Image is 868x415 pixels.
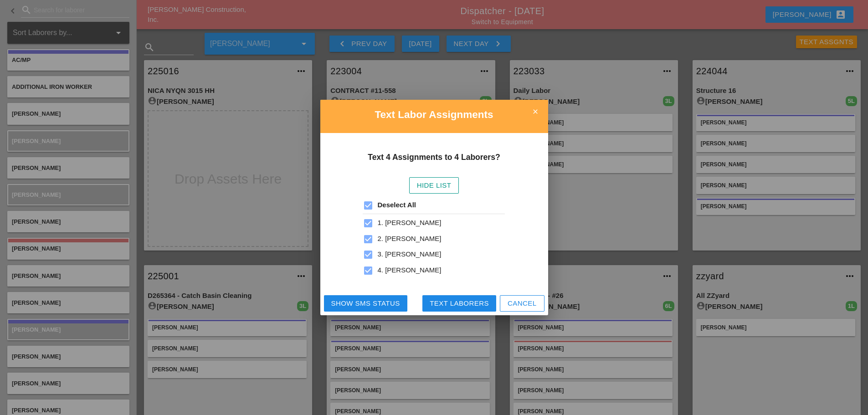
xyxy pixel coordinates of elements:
div: Show SMS Status [331,298,400,309]
div: 2. [PERSON_NAME] [377,234,505,248]
h3: Text 4 Assignments to 4 Laborers? [328,140,541,174]
i: close [526,102,544,121]
div: 3. [PERSON_NAME] [377,249,505,263]
div: 1. [PERSON_NAME] [377,218,505,232]
button: Text Laborers [422,295,496,312]
div: Deselect All [377,200,505,214]
button: Cancel [500,295,544,312]
button: Show SMS Status [324,295,407,312]
h2: Text Labor Assignments [328,107,541,123]
div: 4. [PERSON_NAME] [377,265,505,279]
div: Hide List [417,180,452,191]
button: Hide List [409,177,459,194]
div: Text Laborers [430,298,489,309]
div: Cancel [508,298,537,309]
